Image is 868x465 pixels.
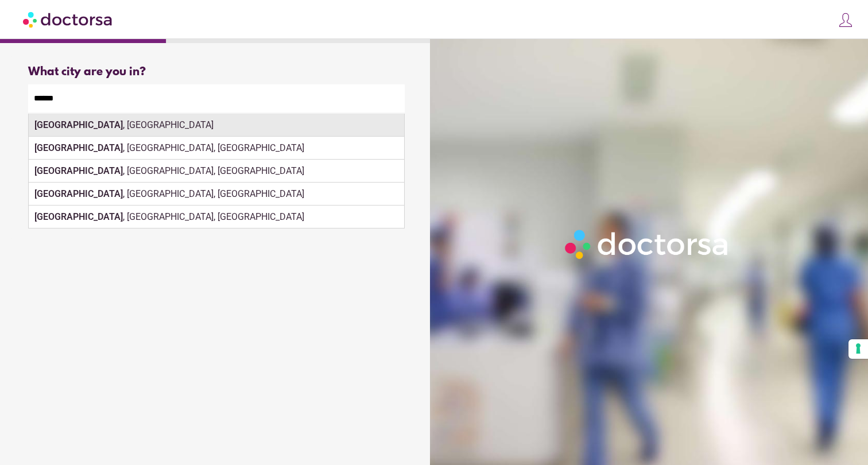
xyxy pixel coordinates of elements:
[838,12,854,28] img: icons8-customer-100.png
[28,113,405,138] div: Make sure the city you pick is where you need assistance.
[29,183,404,206] div: , [GEOGRAPHIC_DATA], [GEOGRAPHIC_DATA]
[29,114,404,137] div: , [GEOGRAPHIC_DATA]
[29,160,404,183] div: , [GEOGRAPHIC_DATA], [GEOGRAPHIC_DATA]
[23,6,114,32] img: Doctorsa.com
[28,65,405,79] div: What city are you in?
[29,206,404,228] div: , [GEOGRAPHIC_DATA], [GEOGRAPHIC_DATA]
[560,225,734,263] img: Logo-Doctorsa-trans-White-partial-flat.png
[34,188,123,199] strong: [GEOGRAPHIC_DATA]
[34,165,123,176] strong: [GEOGRAPHIC_DATA]
[848,339,868,359] button: Your consent preferences for tracking technologies
[29,137,404,160] div: , [GEOGRAPHIC_DATA], [GEOGRAPHIC_DATA]
[34,119,123,130] strong: [GEOGRAPHIC_DATA]
[34,211,123,222] strong: [GEOGRAPHIC_DATA]
[34,142,123,153] strong: [GEOGRAPHIC_DATA]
